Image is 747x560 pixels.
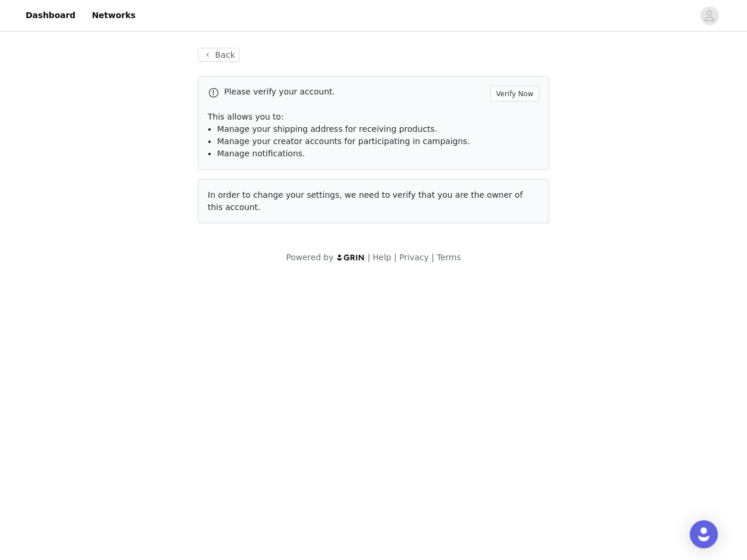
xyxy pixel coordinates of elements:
div: Open Intercom Messenger [690,520,718,548]
a: Networks [85,2,142,29]
span: Manage notifications. [217,149,305,158]
button: Back [198,48,240,62]
a: Terms [437,253,460,262]
span: Manage your shipping address for receiving products. [217,124,437,134]
button: Verify Now [490,86,539,101]
p: Please verify your account. [224,86,486,98]
div: avatar [704,6,715,25]
p: This allows you to: [208,111,539,123]
span: | [368,253,371,262]
span: In order to change your settings, we need to verify that you are the owner of this account. [208,190,523,212]
span: | [394,253,397,262]
span: Manage your creator accounts for participating in campaigns. [217,136,470,146]
span: Powered by [286,253,333,262]
img: logo [336,254,365,261]
a: Help [373,253,392,262]
span: | [431,253,434,262]
a: Privacy [399,253,429,262]
a: Dashboard [19,2,82,29]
